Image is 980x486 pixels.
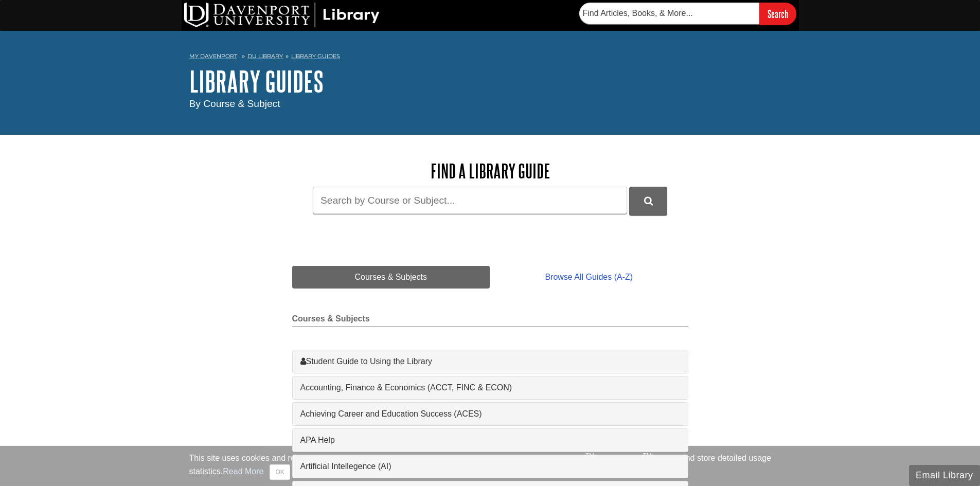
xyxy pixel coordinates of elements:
[644,196,653,206] i: Search Library Guides
[292,160,688,182] h2: Find a Library Guide
[313,187,627,214] input: Search by Course or Subject...
[300,434,680,446] a: APA Help
[189,66,791,97] h1: Library Guides
[189,97,791,112] div: By Course & Subject
[292,266,490,289] a: Courses & Subjects
[579,3,796,25] form: Searches DU Library's articles, books, and more
[223,467,263,476] a: Read More
[300,460,680,473] a: Artificial Intellegence (AI)
[247,52,283,60] a: DU Library
[184,3,380,27] img: DU Library
[291,52,340,60] a: Library Guides
[909,465,980,486] button: Email Library
[189,52,237,61] a: My Davenport
[300,355,680,368] a: Student Guide to Using the Library
[270,464,290,480] button: Close
[300,382,680,394] a: Accounting, Finance & Economics (ACCT, FINC & ECON)
[759,3,796,25] input: Search
[292,314,688,327] h2: Courses & Subjects
[189,452,791,480] div: This site uses cookies and records your IP address for usage statistics. Additionally, we use Goo...
[300,408,680,420] a: Achieving Career and Education Success (ACES)
[490,266,688,289] a: Browse All Guides (A-Z)
[579,3,759,24] input: Find Articles, Books, & More...
[189,49,791,66] nav: breadcrumb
